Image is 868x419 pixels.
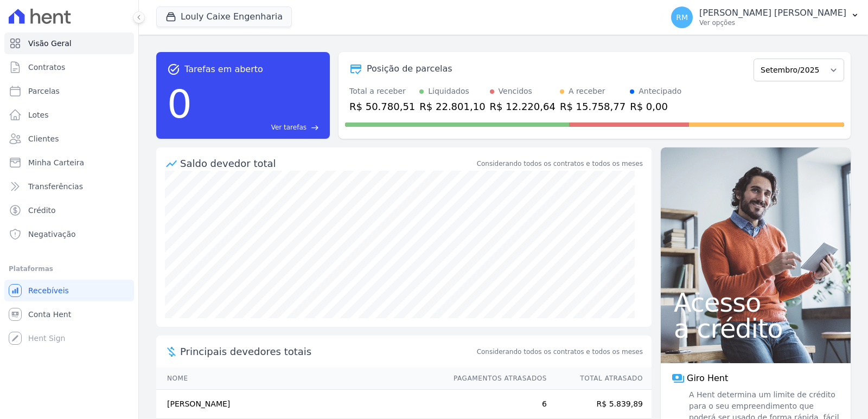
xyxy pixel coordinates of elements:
[367,62,452,75] div: Posição de parcelas
[639,86,681,97] div: Antecipado
[28,62,65,73] span: Contratos
[180,344,475,359] span: Principais devedores totais
[156,7,292,27] button: Louly Caixe Engenharia
[662,2,868,33] button: RM [PERSON_NAME] [PERSON_NAME] Ver opções
[499,86,532,97] div: Vencidos
[4,223,134,245] a: Negativação
[28,38,72,49] span: Visão Geral
[311,124,319,132] span: east
[28,109,49,120] span: Lotes
[419,99,485,114] div: R$ 22.801,10
[180,156,475,171] div: Saldo devedor total
[630,99,681,114] div: R$ 0,00
[184,63,263,76] span: Tarefas em aberto
[4,128,134,150] a: Clientes
[443,368,547,390] th: Pagamentos Atrasados
[4,80,134,102] a: Parcelas
[477,347,643,357] span: Considerando todos os contratos e todos os meses
[167,76,192,132] div: 0
[674,289,838,315] span: Acesso
[28,285,69,296] span: Recebíveis
[28,205,56,216] span: Crédito
[687,372,728,385] span: Giro Hent
[349,99,415,114] div: R$ 50.780,51
[4,152,134,173] a: Minha Carteira
[490,99,556,114] div: R$ 12.220,64
[156,368,443,390] th: Nome
[4,56,134,78] a: Contratos
[28,133,59,144] span: Clientes
[569,86,605,97] div: A receber
[271,123,307,132] span: Ver tarefas
[547,390,652,419] td: R$ 5.839,89
[676,14,688,21] span: RM
[9,262,130,275] div: Plataformas
[4,33,134,54] a: Visão Geral
[699,8,846,18] p: [PERSON_NAME] [PERSON_NAME]
[560,99,626,114] div: R$ 15.758,77
[547,368,652,390] th: Total Atrasado
[4,304,134,325] a: Conta Hent
[4,199,134,221] a: Crédito
[699,18,846,27] p: Ver opções
[156,390,443,419] td: [PERSON_NAME]
[477,159,643,169] div: Considerando todos os contratos e todos os meses
[167,63,180,76] span: task_alt
[28,181,83,192] span: Transferências
[428,86,469,97] div: Liquidados
[4,280,134,301] a: Recebíveis
[28,309,71,320] span: Conta Hent
[443,390,547,419] td: 6
[196,123,319,132] a: Ver tarefas east
[28,86,60,96] span: Parcelas
[28,229,76,240] span: Negativação
[674,315,838,341] span: a crédito
[349,86,415,97] div: Total a receber
[28,157,84,168] span: Minha Carteira
[4,104,134,126] a: Lotes
[4,176,134,197] a: Transferências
